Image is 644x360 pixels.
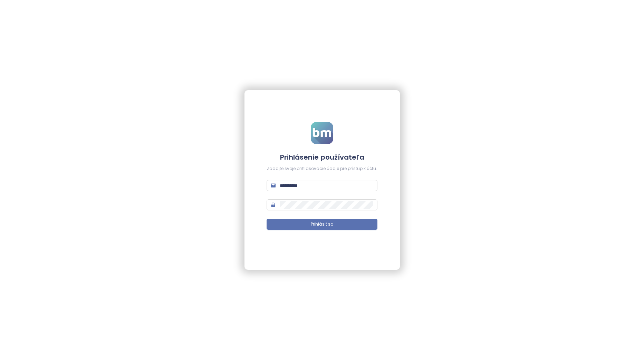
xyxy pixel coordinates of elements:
[267,219,377,230] button: Prihlásiť sa
[311,122,333,144] img: logo
[267,165,377,172] div: Zadajte svoje prihlasovacie údaje pre prístup k účtu.
[311,221,334,228] span: Prihlásiť sa
[271,183,276,188] span: mail
[271,202,276,207] span: lock
[267,152,377,162] h4: Prihlásenie používateľa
